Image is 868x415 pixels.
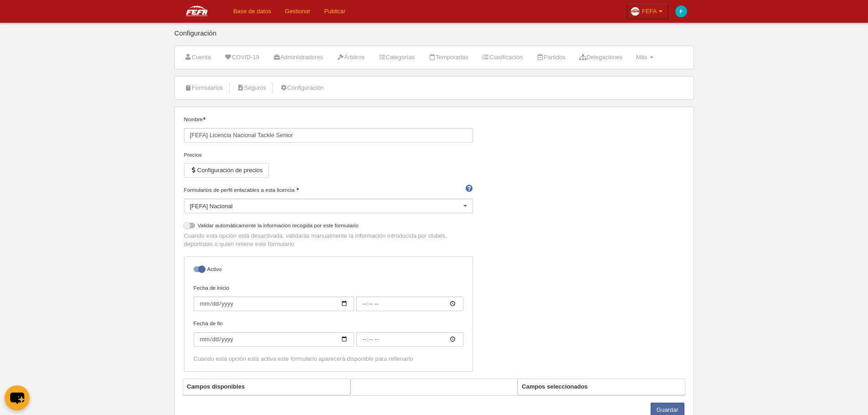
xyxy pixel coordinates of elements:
[636,54,647,61] span: Más
[220,51,264,64] a: COVID-19
[184,115,473,143] label: Nombre
[356,332,463,347] input: Fecha de fin
[184,151,473,159] div: Precios
[642,7,657,16] span: FEFA
[194,284,463,311] label: Fecha de inicio
[675,5,687,17] img: c2l6ZT0zMHgzMCZmcz05JnRleHQ9RiZiZz0wMGFjYzE%3D.png
[194,332,354,347] input: Fecha de fin
[631,51,658,64] a: Más
[627,4,668,19] a: FEFA
[356,297,463,311] input: Fecha de inicio
[423,51,473,64] a: Temporadas
[203,117,205,120] i: Obligatorio
[184,186,473,194] label: Formularios de perfil enlazables a esta licencia
[184,128,473,143] input: Nombre
[184,232,473,248] p: Cuando esta opción está desactivada, validarás manualmente la información introducida por clubes,...
[180,81,228,95] a: Formularios
[518,379,685,395] th: Campos seleccionados
[574,51,627,64] a: Delegaciones
[180,51,216,64] a: Cuenta
[194,319,463,347] label: Fecha de fin
[194,297,354,311] input: Fecha de inicio
[194,355,463,363] div: Cuando esta opción está activa este formulario aparecerá disponible para rellenarlo
[531,51,570,64] a: Partidos
[332,51,370,64] a: Árbitros
[184,163,269,178] button: Configuración de precios
[5,385,30,410] button: chat-button
[184,221,473,232] label: Validar automáticamente la información recogida por este formulario
[183,379,350,395] th: Campos disponibles
[373,51,420,64] a: Categorías
[477,51,528,64] a: Clasificación
[631,7,640,16] img: Oazxt6wLFNvE.30x30.jpg
[275,81,329,95] a: Configuración
[175,5,219,16] img: FEFA
[190,203,233,210] span: [FEFA] Nacional
[231,81,271,95] a: Seguros
[175,30,694,46] div: Configuración
[194,265,463,276] label: Activo
[296,188,299,190] i: Obligatorio
[268,51,328,64] a: Administradores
